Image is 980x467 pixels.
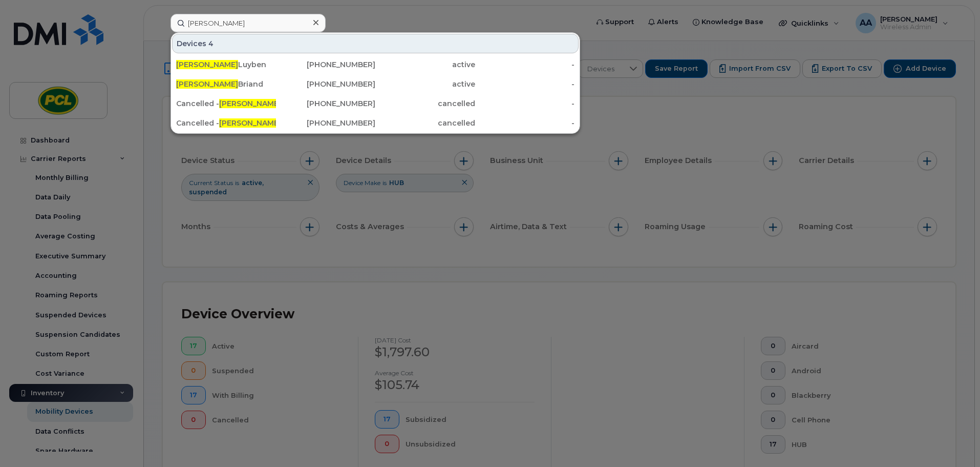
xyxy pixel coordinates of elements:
[375,79,475,89] div: active
[475,59,575,70] div: -
[375,98,475,109] div: cancelled
[475,118,575,128] div: -
[375,59,475,70] div: active
[176,59,276,70] div: Luyben
[375,118,475,128] div: cancelled
[172,55,579,74] a: [PERSON_NAME]Luyben[PHONE_NUMBER]active-
[276,98,376,109] div: [PHONE_NUMBER]
[176,79,276,89] div: Briand
[475,98,575,109] div: -
[176,79,238,89] span: [PERSON_NAME]
[172,34,579,53] div: Devices
[172,114,579,132] a: Cancelled -[PERSON_NAME]Briand[PHONE_NUMBER]cancelled-
[219,118,281,128] span: [PERSON_NAME]
[176,98,276,109] div: Cancelled - Briand
[208,38,214,49] span: 4
[176,118,276,128] div: Cancelled - Briand
[172,75,579,93] a: [PERSON_NAME]Briand[PHONE_NUMBER]active-
[475,79,575,89] div: -
[219,99,281,108] span: [PERSON_NAME]
[276,79,376,89] div: [PHONE_NUMBER]
[172,94,579,113] a: Cancelled -[PERSON_NAME]Briand[PHONE_NUMBER]cancelled-
[276,118,376,128] div: [PHONE_NUMBER]
[276,59,376,70] div: [PHONE_NUMBER]
[176,60,238,69] span: [PERSON_NAME]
